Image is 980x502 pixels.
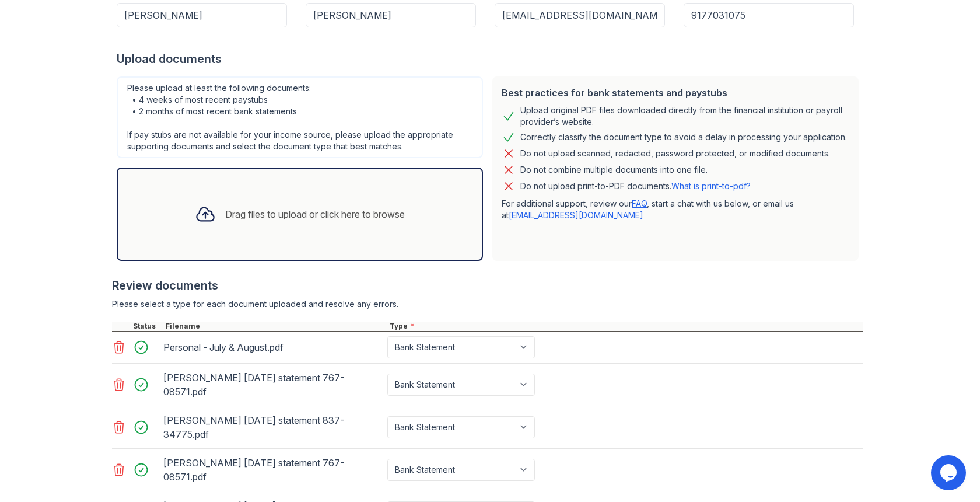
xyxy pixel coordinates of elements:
p: For additional support, review our , start a chat with us below, or email us at [502,198,849,221]
a: What is print-to-pdf? [671,181,751,191]
div: Drag files to upload or click here to browse [225,207,405,221]
a: [EMAIL_ADDRESS][DOMAIN_NAME] [509,210,643,220]
div: [PERSON_NAME] [DATE] statement 767-08571.pdf [163,368,383,401]
div: Upload documents [117,51,863,67]
div: Review documents [112,277,863,294]
div: Please select a type for each document uploaded and resolve any errors. [112,298,863,310]
div: [PERSON_NAME] [DATE] statement 767-08571.pdf [163,454,383,486]
div: Upload original PDF files downloaded directly from the financial institution or payroll provider’... [520,104,849,128]
div: Filename [163,322,387,331]
div: [PERSON_NAME] [DATE] statement 837-34775.pdf [163,411,383,444]
div: Best practices for bank statements and paystubs [502,86,849,100]
div: Personal - July & August.pdf [163,338,383,357]
iframe: chat widget [931,455,968,490]
div: Do not upload scanned, redacted, password protected, or modified documents. [520,147,830,161]
a: FAQ [632,198,647,208]
div: Correctly classify the document type to avoid a delay in processing your application. [520,130,847,144]
div: Status [131,322,163,331]
div: Do not combine multiple documents into one file. [520,163,708,177]
p: Do not upload print-to-PDF documents. [520,180,751,192]
div: Type [387,322,863,331]
div: Please upload at least the following documents: • 4 weeks of most recent paystubs • 2 months of m... [117,76,483,158]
